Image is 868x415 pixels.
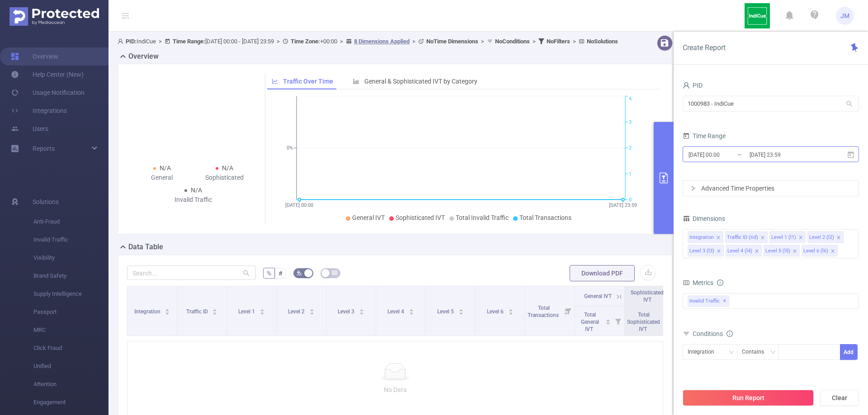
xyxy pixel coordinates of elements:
div: Sort [309,308,315,313]
li: Level 6 (l6) [802,245,838,256]
div: Invalid Traffic [162,195,225,205]
div: Sort [508,308,514,313]
span: Sophisticated IVT [631,289,664,303]
i: icon: close [755,249,759,254]
input: End date [749,149,822,161]
div: Level 4 (l4) [727,245,752,257]
a: Help Center (New) [11,65,84,84]
li: Level 5 (l5) [764,245,800,256]
i: icon: table [332,270,337,275]
span: Solutions [33,193,59,211]
li: Level 1 (l1) [769,231,806,243]
span: Anti-Fraud [33,213,108,231]
span: Total Invalid Traffic [456,214,509,221]
span: Brand Safety [33,267,108,285]
i: icon: user [118,38,126,44]
span: JM [840,7,849,25]
tspan: [DATE] 00:00 [285,202,313,208]
span: Level 6 [487,308,505,315]
li: Level 4 (l4) [726,245,762,256]
i: icon: caret-down [508,311,513,314]
input: Start date [688,149,761,161]
div: Traffic ID (tid) [727,232,758,243]
span: > [274,38,283,45]
a: Overview [11,47,58,65]
b: Time Range: [173,38,205,45]
li: Level 3 (l3) [688,245,724,256]
div: Sophisticated [193,173,256,182]
a: Users [11,120,48,138]
span: Level 5 [437,308,455,315]
button: Download PDF [570,265,635,281]
i: icon: caret-up [259,308,264,310]
a: Integrations [11,102,67,120]
i: icon: caret-down [259,311,264,314]
i: Filter menu [612,307,624,336]
i: icon: caret-down [309,311,314,314]
i: icon: close [793,249,797,254]
span: Level 1 [238,308,256,315]
a: Reports [33,140,55,158]
span: Unified [33,357,108,375]
img: Protected Media [9,7,99,26]
i: icon: caret-down [458,311,463,314]
button: Clear [820,390,859,406]
b: No Filters [547,38,570,45]
div: Sort [605,318,611,323]
span: PID [683,82,703,89]
i: Filter menu [562,286,575,336]
i: icon: close [716,235,721,241]
i: icon: down [770,350,776,356]
span: Total Transactions [528,305,560,318]
span: Sophisticated IVT [396,214,445,221]
span: Level 3 [338,308,356,315]
span: Create Report [683,43,726,52]
tspan: 3 [629,119,632,125]
span: Total Transactions [519,214,571,221]
span: > [478,38,487,45]
a: Usage Notification [11,84,85,102]
span: Engagement [33,393,108,411]
span: Invalid Traffic [33,231,108,249]
i: icon: user [683,82,690,89]
span: Attention [33,375,108,393]
i: icon: caret-down [606,321,611,324]
div: Level 5 (l5) [765,245,790,257]
span: Level 4 [387,308,406,315]
tspan: 1 [629,171,632,177]
span: IndiCue [DATE] 00:00 - [DATE] 23:59 +00:00 [118,38,618,45]
span: Integration [134,308,162,315]
i: icon: close [830,249,835,254]
span: N/A [222,164,233,172]
div: Sort [458,308,464,313]
li: Integration [688,231,723,243]
span: General & Sophisticated IVT by Category [364,78,477,85]
i: icon: close [836,235,841,241]
span: Time Range [683,132,726,140]
span: > [337,38,346,45]
i: icon: caret-down [359,311,364,314]
span: Click Fraud [33,339,108,357]
div: Integration [688,345,721,359]
span: > [156,38,165,45]
span: General IVT [584,293,612,299]
button: Run Report [683,390,814,406]
li: Traffic ID (tid) [725,231,768,243]
span: Supply Intelligence [33,285,108,303]
span: N/A [191,187,202,194]
b: No Solutions [587,38,618,45]
i: icon: caret-up [409,308,414,310]
i: icon: down [729,350,734,356]
i: icon: caret-up [212,308,217,310]
i: icon: bg-colors [297,270,302,275]
span: Invalid Traffic [688,295,729,307]
div: Integration [689,232,714,243]
div: Level 3 (l3) [689,245,714,257]
i: icon: caret-down [409,311,414,314]
tspan: 0% [287,145,293,151]
tspan: 4 [629,96,632,102]
i: icon: caret-down [165,311,170,314]
span: Level 2 [288,308,306,315]
i: icon: caret-up [458,308,463,310]
div: Contains [742,345,770,359]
